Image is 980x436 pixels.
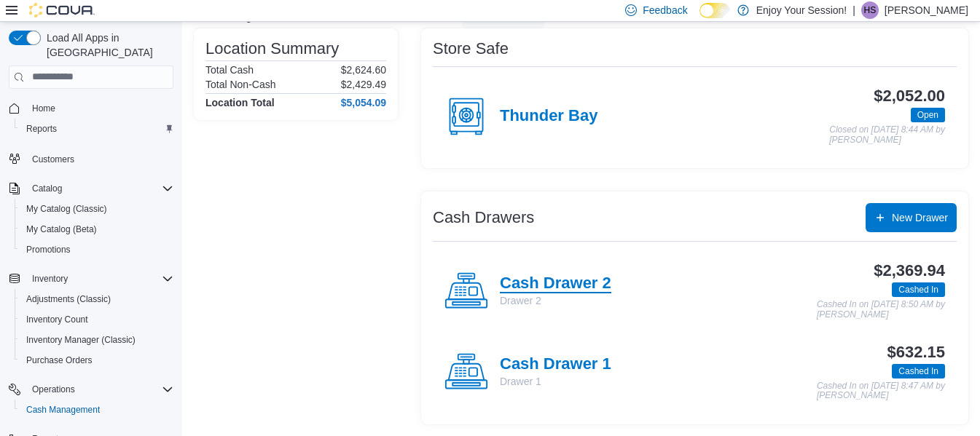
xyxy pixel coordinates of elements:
span: Adjustments (Classic) [20,290,173,308]
span: Catalog [32,183,62,194]
button: Inventory Count [15,309,179,330]
button: Cash Management [15,400,179,420]
h6: Total Cash [205,64,254,76]
a: Adjustments (Classic) [20,290,117,308]
h3: Store Safe [433,40,509,58]
button: Inventory [26,270,74,288]
a: Inventory Count [20,311,94,328]
span: Operations [26,381,173,398]
a: My Catalog (Beta) [20,221,103,238]
button: Inventory Manager (Classic) [15,330,179,350]
p: Closed on [DATE] 8:44 AM by [PERSON_NAME] [829,125,945,145]
a: My Catalog (Classic) [20,200,113,218]
span: Promotions [20,241,173,258]
h4: Cash Drawer 1 [500,355,611,374]
p: $2,429.49 [341,79,386,90]
span: Reports [20,120,173,138]
span: Reports [26,123,57,135]
button: Catalog [3,178,179,199]
span: Dark Mode [699,18,700,19]
span: Purchase Orders [20,352,173,369]
span: Home [32,103,55,114]
a: Promotions [20,241,77,258]
span: Promotions [26,244,71,255]
span: Catalog [26,180,173,197]
img: Cova [29,3,95,17]
span: Purchase Orders [26,354,93,366]
span: Inventory Manager (Classic) [26,334,136,346]
p: Cashed In on [DATE] 8:50 AM by [PERSON_NAME] [817,300,945,320]
button: New Drawer [866,203,957,232]
p: Drawer 1 [500,374,611,389]
span: Home [26,99,173,117]
a: Reports [20,120,63,138]
h3: $2,369.94 [874,262,945,280]
span: Inventory Manager (Classic) [20,331,173,349]
span: Feedback [643,3,687,17]
a: Cash Management [20,401,106,419]
button: Adjustments (Classic) [15,289,179,309]
button: Customers [3,148,179,169]
h6: Total Non-Cash [205,79,276,90]
span: Customers [26,149,173,167]
span: Cash Management [26,404,100,416]
button: Home [3,98,179,119]
span: Adjustments (Classic) [26,293,111,305]
span: My Catalog (Beta) [20,221,173,238]
span: Load All Apps in [GEOGRAPHIC_DATA] [41,31,173,60]
a: Inventory Manager (Classic) [20,331,141,349]
h4: Cash Drawer 2 [500,274,611,293]
span: Inventory Count [20,311,173,328]
button: Reports [15,119,179,139]
span: My Catalog (Classic) [20,200,173,218]
button: My Catalog (Classic) [15,199,179,219]
button: My Catalog (Beta) [15,219,179,239]
span: Open [917,108,938,122]
a: Customers [26,151,80,168]
p: [PERSON_NAME] [885,1,968,19]
span: Cashed In [892,364,945,378]
button: Purchase Orders [15,350,179,370]
h3: Location Summary [205,40,339,58]
span: Cashed In [898,283,938,296]
h3: $632.15 [887,344,945,361]
span: My Catalog (Beta) [26,223,97,235]
span: Inventory [26,270,173,288]
button: Operations [26,381,81,398]
span: Cashed In [898,365,938,378]
h3: $2,052.00 [874,87,945,105]
button: Promotions [15,239,179,260]
button: Inventory [3,269,179,289]
h4: Thunder Bay [500,107,597,126]
h4: $5,054.09 [341,97,386,108]
span: Inventory [32,273,68,285]
button: Catalog [26,180,68,197]
span: Open [911,108,945,122]
p: Enjoy Your Session! [756,1,847,19]
span: HS [864,1,877,19]
span: My Catalog (Classic) [26,203,107,215]
p: $2,624.60 [341,64,386,76]
p: Cashed In on [DATE] 8:47 AM by [PERSON_NAME] [817,381,945,401]
h4: Location Total [205,97,275,108]
div: Harley Splett [861,1,879,19]
span: Cashed In [892,282,945,297]
span: New Drawer [892,210,948,225]
span: Cash Management [20,401,173,419]
p: Drawer 2 [500,293,611,308]
span: Customers [32,154,74,165]
span: Inventory Count [26,314,88,325]
h3: Cash Drawers [433,209,534,226]
a: Purchase Orders [20,352,98,369]
input: Dark Mode [699,3,730,18]
button: Operations [3,379,179,400]
span: Operations [32,384,75,395]
a: Home [26,100,61,117]
p: | [852,1,855,19]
